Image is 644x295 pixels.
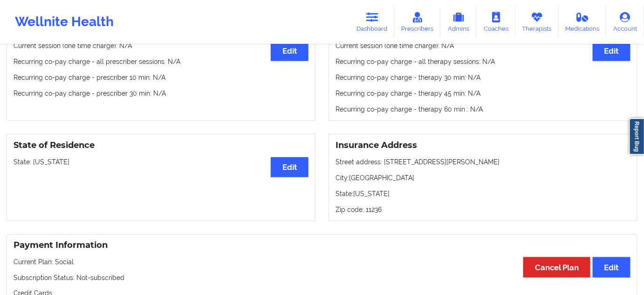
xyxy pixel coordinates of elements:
[395,7,441,37] a: Prescribers
[606,7,644,37] a: Account
[336,105,630,114] p: Recurring co-pay charge - therapy 60 min : N/A
[336,89,630,98] p: Recurring co-pay charge - therapy 45 min : N/A
[523,257,590,277] button: Cancel Plan
[336,41,630,50] p: Current session (one time charge): N/A
[515,7,559,37] a: Therapists
[440,7,477,37] a: Admins
[271,157,308,177] button: Edit
[593,257,630,277] button: Edit
[14,73,308,82] p: Recurring co-pay charge - prescriber 10 min : N/A
[629,118,644,155] a: Report Bug
[14,240,630,251] h3: Payment Information
[559,7,607,37] a: Medications
[336,140,630,151] h3: Insurance Address
[336,189,630,198] p: State: [US_STATE]
[271,41,308,61] button: Edit
[14,41,308,50] p: Current session (one time charge): N/A
[593,41,630,61] button: Edit
[14,157,308,167] p: State: [US_STATE]
[350,7,395,37] a: Dashboard
[477,7,515,37] a: Coaches
[14,57,308,66] p: Recurring co-pay charge - all prescriber sessions : N/A
[336,205,630,214] p: Zip code: 11236
[336,73,630,82] p: Recurring co-pay charge - therapy 30 min : N/A
[336,57,630,66] p: Recurring co-pay charge - all therapy sessions : N/A
[14,273,630,282] p: Subscription Status: Not-subscribed
[14,140,308,151] h3: State of Residence
[336,173,630,183] p: City: [GEOGRAPHIC_DATA]
[14,89,308,98] p: Recurring co-pay charge - prescriber 30 min : N/A
[336,157,630,167] p: Street address: [STREET_ADDRESS][PERSON_NAME]
[14,257,630,267] p: Current Plan: Social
